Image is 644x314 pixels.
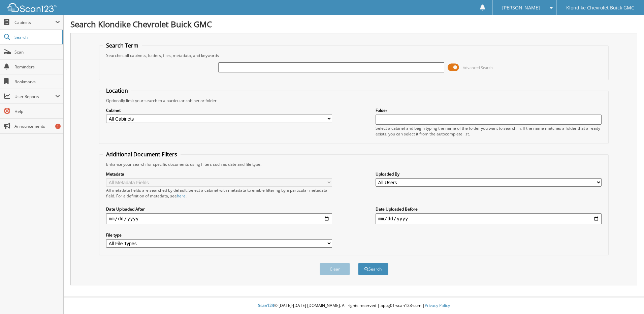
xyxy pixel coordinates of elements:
iframe: Chat Widget [610,282,644,314]
input: start [106,213,332,224]
span: Announcements [14,123,60,129]
label: Date Uploaded Before [376,206,602,212]
div: 1 [55,124,61,129]
img: scan123-logo-white.svg [7,3,57,12]
legend: Location [103,87,131,94]
span: Cabinets [14,20,55,25]
label: Cabinet [106,107,332,113]
h1: Search Klondike Chevrolet Buick GMC [70,19,637,30]
span: Help [14,108,60,114]
div: Optionally limit your search to a particular cabinet or folder [103,98,605,103]
div: © [DATE]-[DATE] [DOMAIN_NAME]. All rights reserved | appg01-scan123-com | [64,297,644,314]
span: Advanced Search [463,65,493,70]
span: User Reports [14,94,55,99]
label: Folder [376,107,602,113]
span: [PERSON_NAME] [502,6,540,10]
span: Bookmarks [14,79,60,85]
a: Privacy Policy [425,303,450,308]
legend: Additional Document Filters [103,151,181,158]
div: Searches all cabinets, folders, files, metadata, and keywords [103,53,605,58]
span: Klondike Chevrolet Buick GMC [566,6,634,10]
a: here [177,193,186,199]
label: Metadata [106,171,332,177]
label: Uploaded By [376,171,602,177]
div: Enhance your search for specific documents using filters such as date and file type. [103,161,605,167]
span: Scan123 [258,303,274,308]
label: File type [106,232,332,238]
button: Clear [320,263,350,275]
div: Select a cabinet and begin typing the name of the folder you want to search in. If the name match... [376,125,602,137]
span: Reminders [14,64,60,70]
span: Scan [14,49,60,55]
label: Date Uploaded After [106,206,332,212]
input: end [376,213,602,224]
div: All metadata fields are searched by default. Select a cabinet with metadata to enable filtering b... [106,187,332,199]
button: Search [358,263,388,275]
span: Search [14,34,59,40]
legend: Search Term [103,42,142,49]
